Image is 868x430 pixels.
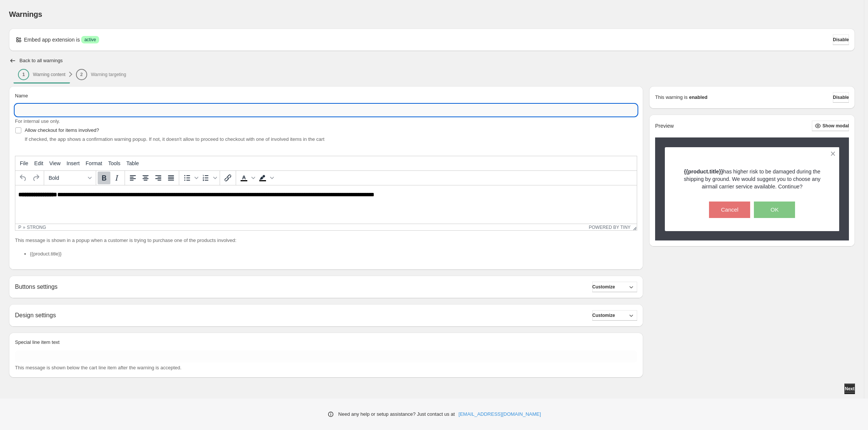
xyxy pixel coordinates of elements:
span: Edit [34,160,43,166]
h2: Buttons settings [15,283,58,290]
button: Formats [46,172,94,184]
span: For internal use only. [15,118,60,124]
span: Next [845,386,855,392]
button: OK [754,202,795,218]
button: Italic [110,172,123,184]
p: has higher risk to be damaged during the shipping by ground. We would suggest you to choose any a... [678,168,826,190]
div: Bullet list [181,172,199,184]
a: [EMAIL_ADDRESS][DOMAIN_NAME] [459,411,541,418]
span: Name [15,93,28,99]
div: strong [27,225,46,230]
span: File [20,160,28,166]
span: Disable [833,37,849,43]
button: Show modal [812,121,849,131]
button: Align right [152,172,165,184]
button: Undo [17,172,30,184]
span: If checked, the app shows a confirmation warning popup. If not, it doesn't allow to proceed to ch... [25,136,324,142]
button: Customize [592,310,637,321]
li: {{product.title}} [30,250,637,258]
div: Background color [256,172,275,184]
button: Align center [139,172,152,184]
span: This message is shown below the cart line item after the warning is accepted. [15,365,181,370]
div: Resize [630,224,637,230]
button: Justify [165,172,177,184]
span: Customize [592,284,615,290]
button: Disable [833,92,849,103]
span: Show modal [822,123,849,129]
span: active [84,37,96,43]
iframe: Rich Text Area [15,185,637,224]
h2: Back to all warnings [19,58,63,64]
div: Numbered list [199,172,218,184]
button: Next [844,384,855,394]
span: Customize [592,312,615,318]
span: Special line item text [15,339,59,345]
button: Redo [30,172,42,184]
button: Customize [592,282,637,292]
button: Insert/edit link [221,172,234,184]
h2: Design settings [15,312,56,319]
a: Powered by Tiny [589,225,631,230]
span: Disable [833,94,849,100]
button: Bold [98,172,110,184]
span: Bold [49,175,85,181]
span: Table [126,160,139,166]
div: » [23,225,25,230]
div: Text color [238,172,256,184]
span: Insert [67,160,80,166]
strong: {{product.title}} [684,169,723,175]
strong: enabled [689,94,707,101]
button: Cancel [709,202,750,218]
p: This warning is [655,94,688,101]
span: Warnings [9,10,42,18]
h2: Preview [655,123,674,129]
p: This message is shown in a popup when a customer is trying to purchase one of the products involved: [15,237,637,244]
span: Format [86,160,102,166]
p: Embed app extension is [24,36,80,43]
span: Allow checkout for items involved? [25,127,99,133]
span: View [49,160,61,166]
button: Disable [833,34,849,45]
span: Tools [108,160,120,166]
div: p [18,225,21,230]
button: Align left [126,172,139,184]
